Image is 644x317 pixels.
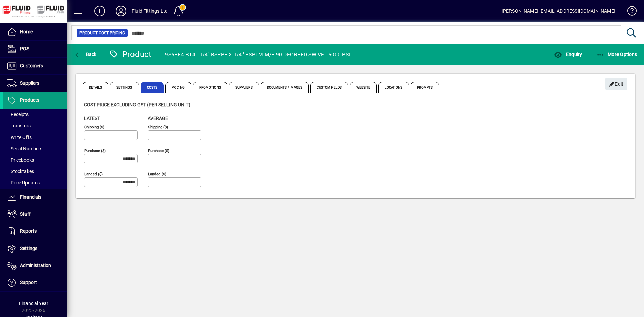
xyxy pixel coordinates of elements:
a: POS [3,41,67,57]
a: Staff [3,206,67,223]
span: Documents / Images [261,82,309,93]
span: Custom Fields [310,82,348,93]
span: Products [20,97,39,103]
a: Reports [3,223,67,240]
span: Reports [20,228,37,234]
span: Pricebooks [7,157,34,163]
span: Back [74,52,97,57]
mat-label: Purchase ($) [84,148,106,153]
span: Product Cost Pricing [79,30,125,36]
span: Suppliers [229,82,259,93]
button: More Options [595,48,639,60]
span: Home [20,29,33,34]
span: Suppliers [20,80,39,86]
span: Financial Year [19,301,48,306]
a: Administration [3,257,67,274]
span: Customers [20,63,43,68]
span: Latest [84,116,100,121]
span: Cost price excluding GST (per selling unit) [84,102,190,107]
div: Fluid Fittings Ltd [132,6,168,16]
span: Staff [20,211,31,217]
a: Customers [3,58,67,74]
a: Settings [3,240,67,257]
span: Administration [20,263,51,268]
span: Settings [20,246,37,251]
mat-label: Shipping ($) [148,125,168,129]
button: Profile [110,5,132,17]
button: Enquiry [552,48,584,60]
span: Receipts [7,112,29,117]
a: Support [3,274,67,291]
div: Product [109,49,152,60]
span: Stocktakes [7,169,34,174]
span: Details [83,82,108,93]
button: Back [72,48,98,60]
a: Financials [3,189,67,206]
span: Website [350,82,377,93]
span: Pricing [165,82,191,93]
span: Price Updates [7,180,40,186]
span: Prompts [411,82,439,93]
span: More Options [596,52,637,57]
span: Edit [609,78,624,90]
a: Pricebooks [3,154,67,166]
a: Price Updates [3,177,67,189]
button: Edit [605,78,627,90]
span: Average [148,116,168,121]
button: Add [89,5,110,17]
span: Settings [110,82,139,93]
a: Write Offs [3,131,67,143]
span: Promotions [193,82,227,93]
span: Costs [141,82,164,93]
div: [PERSON_NAME] [EMAIL_ADDRESS][DOMAIN_NAME] [502,6,615,16]
span: Transfers [7,123,31,128]
a: Serial Numbers [3,143,67,154]
mat-label: Shipping ($) [84,125,104,129]
a: Home [3,23,67,40]
span: Serial Numbers [7,146,42,151]
span: POS [20,46,29,51]
span: Locations [378,82,409,93]
span: Financials [20,194,41,200]
a: Transfers [3,120,67,131]
span: Write Offs [7,135,32,140]
a: Receipts [3,109,67,120]
mat-label: Landed ($) [148,172,166,176]
div: 9S6BF4-BT4 - 1/4" BSPPF X 1/4" BSPTM M/F 90 DEGREED SWIVEL 5000 PSI [165,49,350,60]
a: Stocktakes [3,166,67,177]
span: Support [20,280,37,285]
span: Enquiry [554,52,582,57]
a: Suppliers [3,75,67,92]
mat-label: Purchase ($) [148,148,169,153]
mat-label: Landed ($) [84,172,103,176]
app-page-header-button: Back [67,48,104,60]
a: Knowledge Base [622,1,636,23]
